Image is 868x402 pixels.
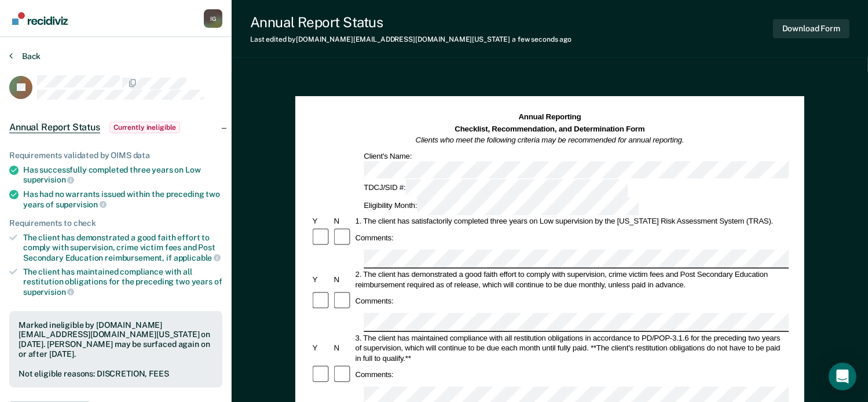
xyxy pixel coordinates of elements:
[23,165,222,185] div: Has successfully completed three years on Low
[56,200,107,209] span: supervision
[354,269,789,290] div: 2. The client has demonstrated a good faith effort to comply with supervision, crime victim fees ...
[23,175,74,184] span: supervision
[773,19,849,38] button: Download Form
[23,233,222,262] div: The client has demonstrated a good faith effort to comply with supervision, crime victim fees and...
[311,274,332,284] div: Y
[109,122,181,133] span: Currently ineligible
[23,189,222,209] div: Has had no warrants issued within the preceding two years of
[23,267,222,297] div: The client has maintained compliance with all restitution obligations for the preceding two years of
[332,216,354,226] div: N
[455,124,644,133] strong: Checklist, Recommendation, and Determination Form
[12,12,68,25] img: Recidiviz
[311,216,332,226] div: Y
[19,320,213,359] div: Marked ineligible by [DOMAIN_NAME][EMAIL_ADDRESS][DOMAIN_NAME][US_STATE] on [DATE]. [PERSON_NAME]...
[204,9,222,28] div: I G
[9,51,41,61] button: Back
[204,9,222,28] button: Profile dropdown button
[354,296,395,306] div: Comments:
[416,136,684,144] em: Clients who meet the following criteria may be recommended for annual reporting.
[362,180,629,198] div: TDCJ/SID #:
[250,14,572,31] div: Annual Report Status
[362,198,640,215] div: Eligibility Month:
[829,363,856,390] div: Open Intercom Messenger
[354,233,395,243] div: Comments:
[354,370,395,380] div: Comments:
[512,35,572,43] span: a few seconds ago
[174,253,221,262] span: applicable
[9,122,100,133] span: Annual Report Status
[332,274,354,284] div: N
[332,343,354,353] div: N
[250,35,572,43] div: Last edited by [DOMAIN_NAME][EMAIL_ADDRESS][DOMAIN_NAME][US_STATE]
[354,216,789,226] div: 1. The client has satisfactorily completed three years on Low supervision by the [US_STATE] Risk ...
[19,369,213,379] div: Not eligible reasons: DISCRETION, FEES
[518,112,581,121] strong: Annual Reporting
[23,287,74,297] span: supervision
[9,218,222,228] div: Requirements to check
[311,343,332,353] div: Y
[9,151,222,160] div: Requirements validated by OIMS data
[354,332,789,363] div: 3. The client has maintained compliance with all restitution obligations in accordance to PD/POP-...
